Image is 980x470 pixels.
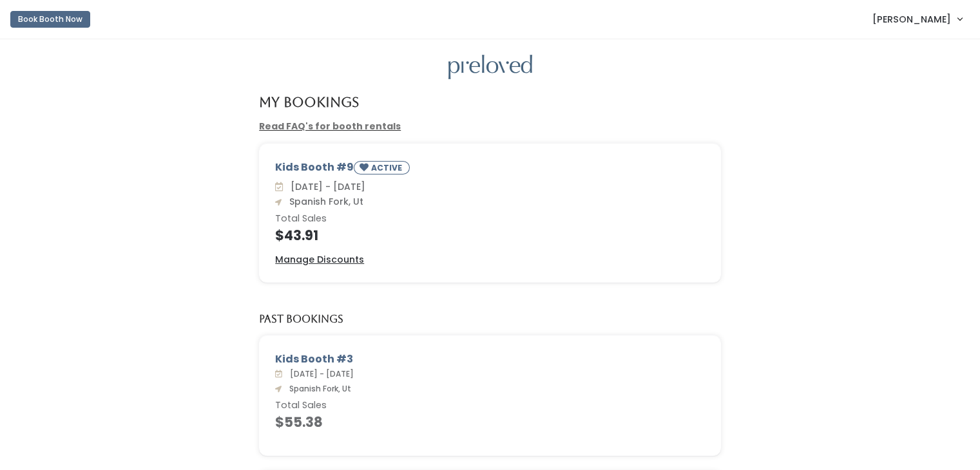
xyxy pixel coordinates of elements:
span: [DATE] - [DATE] [285,180,365,193]
h4: My Bookings [259,95,359,109]
a: Read FAQ's for booth rentals [259,120,401,133]
h6: Total Sales [275,214,705,224]
button: Book Booth Now [10,11,90,28]
img: preloved logo [448,55,532,80]
span: Spanish Fork, Ut [284,383,351,394]
a: Book Booth Now [10,5,90,33]
small: ACTIVE [371,162,405,173]
h4: $55.38 [275,415,705,429]
span: [DATE] - [DATE] [285,368,354,379]
a: Manage Discounts [275,253,364,267]
div: Kids Booth #9 [275,160,705,180]
h6: Total Sales [275,400,705,411]
h4: $43.91 [275,228,705,243]
a: [PERSON_NAME] [860,5,975,33]
div: Kids Booth #3 [275,352,705,367]
h5: Past Bookings [259,314,343,325]
span: Spanish Fork, Ut [284,195,363,208]
span: [PERSON_NAME] [872,12,951,26]
u: Manage Discounts [275,253,364,266]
